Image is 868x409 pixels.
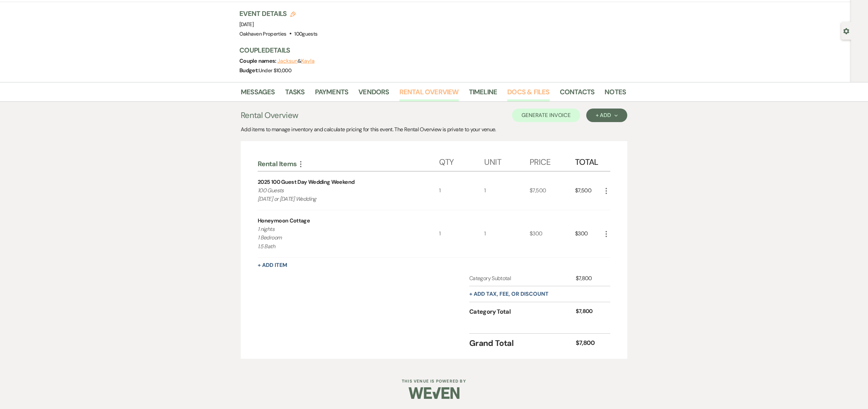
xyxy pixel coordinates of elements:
[241,109,298,121] h3: Rental Overview
[507,86,549,101] a: Docs & Files
[358,86,389,101] a: Vendors
[560,86,595,101] a: Contacts
[469,307,576,316] div: Category Total
[239,31,287,37] span: Oakhaven Properties
[469,337,576,349] div: Grand Total
[575,172,602,210] div: $7,500
[258,186,421,203] p: 100 Guests [DATE] or [DATE] Wedding
[586,109,627,122] button: + Add
[439,151,485,171] div: Qty
[512,109,580,122] button: Generate Invoice
[575,210,602,257] div: $300
[285,86,305,101] a: Tasks
[576,274,602,283] div: $7,800
[409,381,459,405] img: Weven Logo
[596,113,618,118] div: + Add
[277,58,314,64] span: &
[258,217,310,225] div: Honeymoon Cottage
[258,225,421,251] p: 1 nights 1 Bedroom 1.5 Bath
[530,210,575,257] div: $300
[439,210,485,257] div: 1
[469,86,497,101] a: Timeline
[241,125,627,134] div: Add items to manage inventory and calculate pricing for this event. The Rental Overview is privat...
[469,291,549,297] button: + Add tax, fee, or discount
[469,274,576,283] div: Category Subtotal
[484,151,530,171] div: Unit
[241,86,275,101] a: Messages
[576,338,602,348] div: $7,800
[239,9,317,18] h3: Event Details
[315,86,349,101] a: Payments
[530,151,575,171] div: Price
[277,58,297,64] button: Jacksun
[530,172,575,210] div: $7,500
[576,307,602,316] div: $7,800
[301,58,315,64] button: Kayla
[259,67,292,74] span: Under $10,000
[239,67,259,74] span: Budget:
[239,45,619,55] h3: Couple Details
[239,57,277,64] span: Couple names:
[399,86,459,101] a: Rental Overview
[294,31,317,37] span: 100 guests
[258,159,439,168] div: Rental Items
[843,27,849,34] button: Open lead details
[575,151,602,171] div: Total
[484,210,530,257] div: 1
[605,86,626,101] a: Notes
[484,172,530,210] div: 1
[258,178,354,186] div: 2025 100 Guest Day Wedding Weekend
[439,172,485,210] div: 1
[239,21,254,28] span: [DATE]
[258,262,287,268] button: + Add Item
